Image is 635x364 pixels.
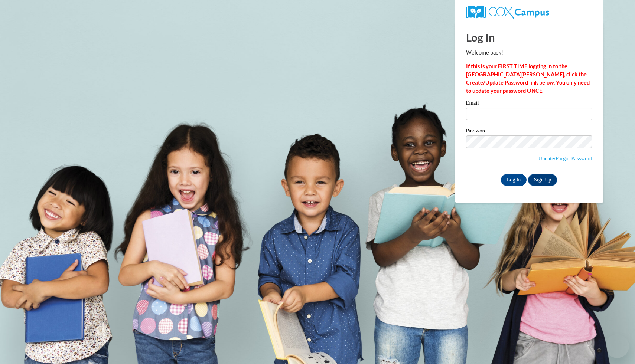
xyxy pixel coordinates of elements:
[466,30,592,45] h1: Log In
[466,128,592,135] label: Password
[538,155,592,161] a: Update/Forgot Password
[528,174,557,186] a: Sign Up
[501,174,527,186] input: Log In
[466,63,590,94] strong: If this is your FIRST TIME logging in to the [GEOGRAPHIC_DATA][PERSON_NAME], click the Create/Upd...
[466,6,592,19] a: COX Campus
[466,100,592,108] label: Email
[466,49,592,57] p: Welcome back!
[605,334,629,358] iframe: Button to launch messaging window
[466,6,549,19] img: COX Campus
